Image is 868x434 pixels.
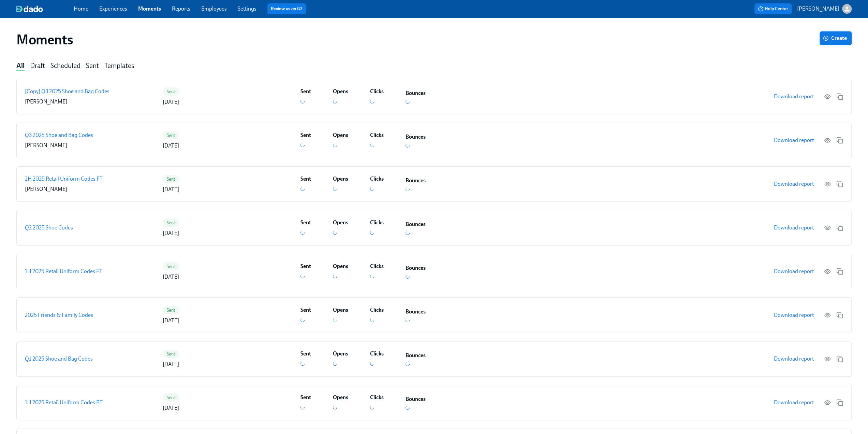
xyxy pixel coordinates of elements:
[824,181,831,187] button: View
[769,90,819,103] button: Download report
[16,210,852,246] a: Q2 2025 Shoe CodesSent[DATE]SentOpensClicksBouncesDownload report
[824,137,831,144] button: View
[370,350,384,358] h6: Clicks
[333,263,348,270] h6: Opens
[824,93,831,100] button: View
[406,221,426,228] h6: Bounces
[163,308,179,313] span: Sent
[16,297,852,333] a: 2025 Friends & Family CodesSent[DATE]SentOpensClicksBouncesDownload report
[406,395,426,403] h6: Bounces
[774,181,814,187] span: Download report
[300,394,311,401] h6: Sent
[163,361,179,368] p: [DATE]
[163,229,179,237] p: [DATE]
[836,355,843,362] button: Duplicate
[163,264,179,269] span: Sent
[797,5,839,13] p: [PERSON_NAME]
[774,312,814,319] span: Download report
[836,224,843,231] button: Duplicate
[836,137,843,144] button: Duplicate
[104,61,134,71] div: Templates
[406,352,426,359] h6: Bounces
[333,219,348,226] h6: Opens
[836,399,843,406] button: Duplicate
[238,5,256,12] a: Settings
[16,254,852,289] a: 1H 2025 Retail Uniform Codes FTSent[DATE]SentOpensClicksBouncesDownload report
[163,317,179,324] p: [DATE]
[836,93,843,100] button: Duplicate
[25,268,102,275] p: 1H 2025 Retail Uniform Codes FT
[836,312,843,319] button: Duplicate
[333,306,348,314] h6: Opens
[30,61,45,71] button: Draft
[163,133,179,138] span: Sent
[824,355,831,362] button: View
[16,61,25,71] button: All
[50,61,80,71] button: Scheduled
[25,131,93,139] p: Q3 2025 Shoe and Bag Codes
[370,219,384,226] h6: Clicks
[99,5,127,12] a: Experiences
[370,306,384,314] h6: Clicks
[836,268,843,275] button: Duplicate
[820,31,852,45] button: Create
[16,385,852,420] a: 1H 2025 Retail Uniform Codes PTSent[DATE]SentOpensClicksBouncesDownload report
[774,355,814,362] span: Download report
[25,355,93,363] p: Q1 2025 Shoe and Bag Codes
[769,352,819,366] button: Download report
[333,88,348,95] h6: Opens
[774,137,814,144] span: Download report
[824,312,831,319] button: View
[25,224,73,232] p: Q2 2025 Shoe Codes
[25,175,103,183] p: 2H 2025 Retail Uniform Codes FT
[300,306,311,314] h6: Sent
[86,61,99,71] button: Sent
[769,177,819,191] button: Download report
[138,5,161,12] a: Moments
[769,221,819,235] button: Download report
[774,224,814,231] span: Download report
[16,31,73,48] h1: Moments
[406,89,426,97] h6: Bounces
[16,166,852,202] a: 2H 2025 Retail Uniform Codes FT[PERSON_NAME]Sent[DATE]SentOpensClicksBouncesDownload report
[774,268,814,275] span: Download report
[300,350,311,358] h6: Sent
[333,175,348,183] h6: Opens
[333,350,348,358] h6: Opens
[333,131,348,139] h6: Opens
[163,273,179,281] p: [DATE]
[758,5,788,12] span: Help Center
[163,186,179,193] p: [DATE]
[163,220,179,225] span: Sent
[769,134,819,147] button: Download report
[370,88,384,95] h6: Clicks
[163,404,179,412] p: [DATE]
[406,264,426,272] h6: Bounces
[754,3,792,14] button: Help Center
[836,181,843,187] button: Duplicate
[370,131,384,139] h6: Clicks
[824,35,847,42] span: Create
[16,79,852,114] a: [Copy] Q3 2025 Shoe and Bag Codes[PERSON_NAME]Sent[DATE]SentOpensClicksBouncesDownload report
[16,341,852,377] a: Q1 2025 Shoe and Bag CodesSent[DATE]SentOpensClicksBouncesDownload report
[370,263,384,270] h6: Clicks
[824,268,831,275] button: View
[769,308,819,322] button: Download report
[163,89,179,94] span: Sent
[163,351,179,356] span: Sent
[824,399,831,406] button: View
[163,395,179,400] span: Sent
[797,4,852,14] button: [PERSON_NAME]
[300,219,311,226] h6: Sent
[271,5,303,12] a: Review us on G2
[370,394,384,401] h6: Clicks
[824,224,831,231] button: View
[163,177,179,182] span: Sent
[25,311,93,319] p: 2025 Friends & Family Codes
[25,98,67,106] p: [PERSON_NAME]
[25,185,67,193] p: [PERSON_NAME]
